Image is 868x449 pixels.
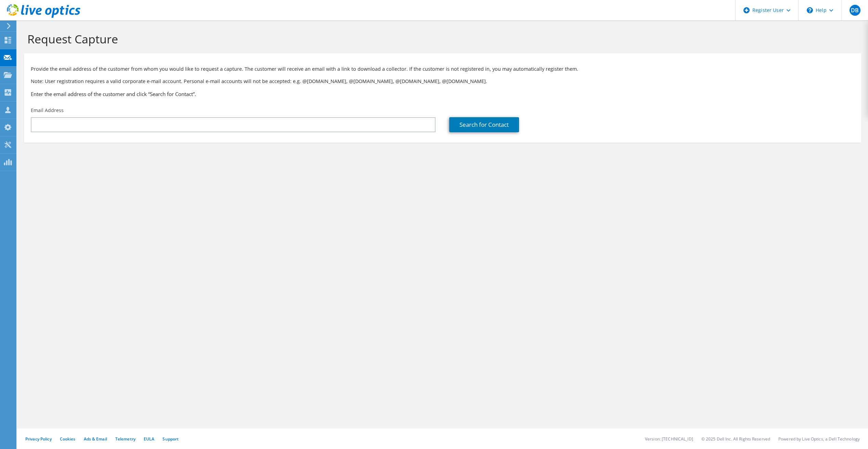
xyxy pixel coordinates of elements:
[144,436,154,442] a: EULA
[25,436,52,442] a: Privacy Policy
[27,32,854,46] h1: Request Capture
[163,436,179,442] a: Support
[850,5,860,16] span: DB
[31,90,854,98] h3: Enter the email address of the customer and click “Search for Contact”.
[807,7,813,13] svg: \n
[60,436,76,442] a: Cookies
[115,436,135,442] a: Telemetry
[31,65,854,73] p: Provide the email address of the customer from whom you would like to request a capture. The cust...
[701,436,770,442] li: © 2025 Dell Inc. All Rights Reserved
[778,436,860,442] li: Powered by Live Optics, a Dell Technology
[84,436,107,442] a: Ads & Email
[449,117,519,132] a: Search for Contact
[645,436,693,442] li: Version: [TECHNICAL_ID]
[31,107,64,114] label: Email Address
[31,78,854,85] p: Note: User registration requires a valid corporate e-mail account. Personal e-mail accounts will ...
